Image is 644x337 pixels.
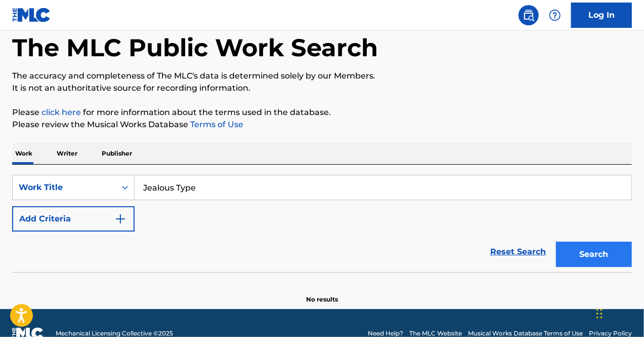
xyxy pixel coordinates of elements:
img: MLC Logo [12,8,51,22]
img: help [549,9,561,21]
p: Writer [54,143,80,164]
form: Search Form [12,175,632,272]
p: Please review the Musical Works Database [12,119,632,131]
p: No results [306,283,338,304]
button: Add Criteria [12,206,135,232]
a: click here [41,107,81,117]
iframe: Chat Widget [593,288,644,337]
h1: The MLC Public Work Search [12,32,378,63]
p: Publisher [99,143,135,164]
p: The accuracy and completeness of The MLC's data is determined solely by our Members. [12,70,632,82]
p: It is not an authoritative source for recording information. [12,82,632,94]
a: Public Search [519,5,539,25]
img: search [523,9,535,21]
a: Terms of Use [188,120,243,129]
button: Search [556,242,632,267]
p: Work [12,143,35,164]
div: Help [545,5,565,25]
a: Log In [571,3,632,28]
img: 9d2ae6d4665cec9f34b9.svg [114,213,126,225]
p: Please for more information about the terms used in the database. [12,106,632,119]
a: Reset Search [485,241,551,263]
div: Work Title [19,181,110,194]
div: Drag [596,298,603,329]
